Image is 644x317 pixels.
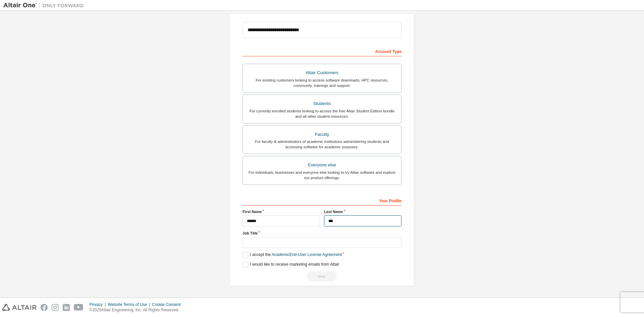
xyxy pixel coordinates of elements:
[247,170,397,180] div: For individuals, businesses and everyone else looking to try Altair software and explore our prod...
[90,302,108,307] div: Privacy
[90,307,185,313] p: © 2025 Altair Engineering, Inc. All Rights Reserved.
[41,304,48,311] img: facebook.svg
[108,302,152,307] div: Website Terms of Use
[3,2,87,9] img: Altair One
[324,209,401,214] label: Last Name
[63,304,70,311] img: linkedin.svg
[243,209,320,214] label: First Name
[52,304,59,311] img: instagram.svg
[247,77,397,88] div: For existing customers looking to access software downloads, HPC resources, community, trainings ...
[152,302,184,307] div: Cookie Consent
[247,99,397,108] div: Students
[247,139,397,150] div: For faculty & administrators of academic institutions administering students and accessing softwa...
[243,46,401,56] div: Account Type
[243,262,339,267] label: I would like to receive marketing emails from Altair
[243,230,401,236] label: Job Title
[272,252,342,257] a: Academic End-User License Agreement
[74,304,84,311] img: youtube.svg
[2,304,37,311] img: altair_logo.svg
[247,160,397,170] div: Everyone else
[247,130,397,139] div: Faculty
[243,271,401,281] div: Read and acccept EULA to continue
[247,108,397,119] div: For currently enrolled students looking to access the free Altair Student Edition bundle and all ...
[243,252,342,258] label: I accept the
[243,195,401,206] div: Your Profile
[247,68,397,77] div: Altair Customers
